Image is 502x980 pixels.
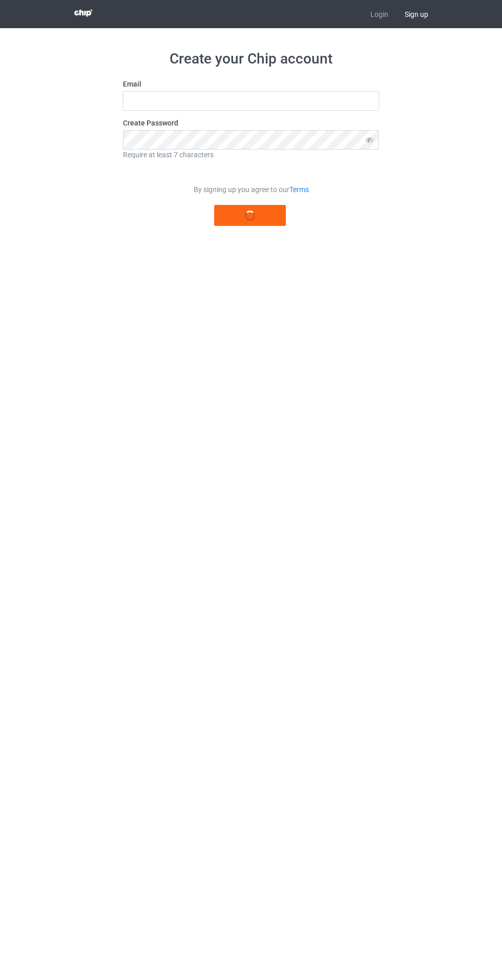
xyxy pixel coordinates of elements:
[123,50,379,68] h1: Create your Chip account
[123,184,379,195] div: By signing up you agree to our
[289,185,309,194] a: Terms
[123,118,379,128] label: Create Password
[123,79,379,89] label: Email
[74,9,92,17] img: 3d383065fc803cdd16c62507c020ddf8.png
[214,205,286,226] button: Register
[123,150,379,160] div: Require at least 7 characters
